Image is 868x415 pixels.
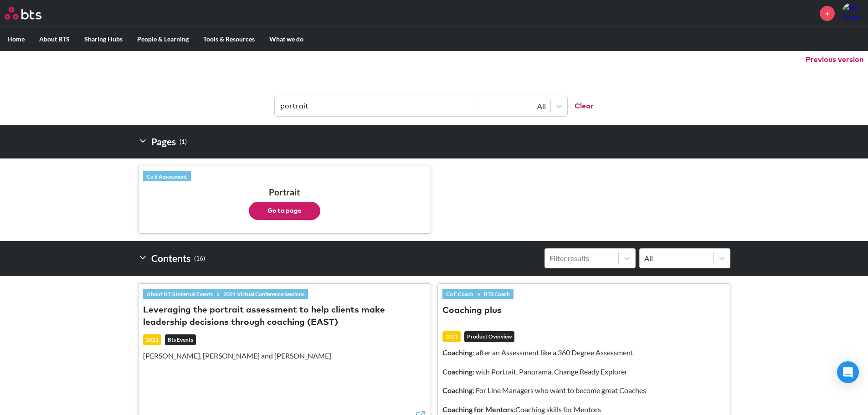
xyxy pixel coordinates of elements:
a: About B T S Internal Events [143,289,216,299]
a: Profile [842,2,863,24]
a: BTS Coach [480,289,514,299]
h3: Portrait [143,187,426,220]
a: Co E Assessment [143,171,191,181]
strong: Coaching [442,386,473,395]
div: All [644,253,709,263]
h2: Contents [138,248,205,268]
p: : For Line Managers who want to become great Coaches [442,385,725,395]
a: Go home [5,7,58,20]
button: Previous version [806,55,863,65]
div: » [442,289,514,299]
img: Ho Chuan [842,2,863,24]
strong: Coaching for Mentors: [442,405,515,414]
em: Bts Events [165,334,196,345]
div: All [481,101,546,111]
button: Leveraging the portrait assessment to help clients make leadership decisions through coaching (EAST) [143,304,426,329]
div: Open Intercom Messenger [837,361,859,383]
label: People & Learning [130,27,196,51]
div: 2021 [143,334,161,345]
label: Sharing Hubs [77,27,130,51]
a: + [820,6,835,21]
p: Coaching skills for Mentors [442,405,725,415]
label: What we do [262,27,311,51]
button: Clear [567,96,594,116]
small: ( 1 ) [180,136,187,148]
p: : after an Assessment like a 360 Degree Assessment [442,348,725,358]
button: Go to page [249,202,320,220]
a: Co E Coach [442,289,477,299]
a: 2021 Virtual Conference Sessions [220,289,308,299]
p: : with Portrait, Panorama, Change Ready Explorer [442,367,725,377]
div: 2021 [442,331,461,342]
label: About BTS [32,27,77,51]
strong: Coaching [442,348,473,357]
p: [PERSON_NAME], [PERSON_NAME] and [PERSON_NAME] [143,351,426,361]
em: Product Overview [464,331,514,342]
small: ( 16 ) [194,252,205,265]
div: » [143,289,308,299]
h2: Pages [138,133,187,151]
img: BTS Logo [5,7,41,20]
label: Tools & Resources [196,27,262,51]
input: Find contents, pages and demos... [275,96,476,116]
strong: Coaching [442,367,473,376]
div: Filter results [550,253,614,263]
button: Coaching plus [442,305,502,317]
